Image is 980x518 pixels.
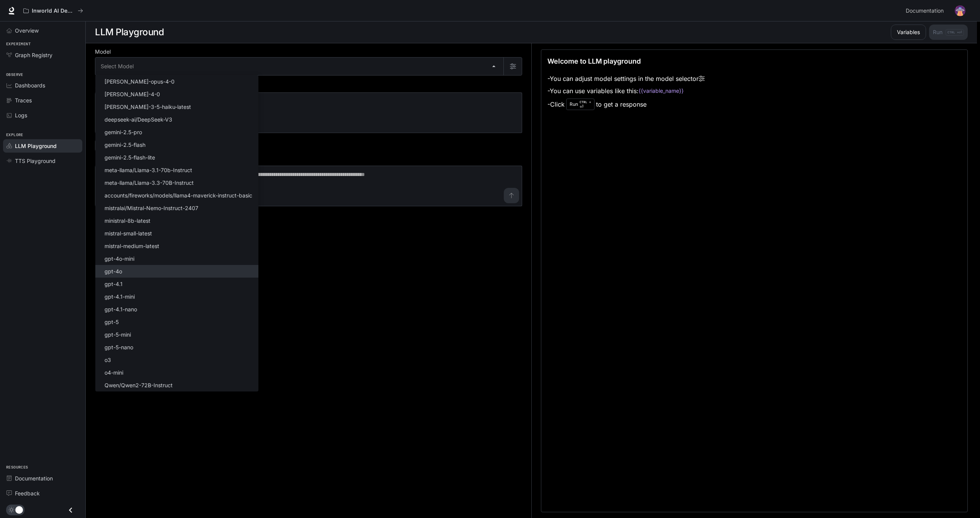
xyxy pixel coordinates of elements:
[105,103,191,111] p: [PERSON_NAME]-3-5-haiku-latest
[105,191,252,199] p: accounts/fireworks/models/llama4-maverick-instruct-basic
[105,217,150,225] p: ministral-8b-latest
[105,128,142,136] p: gemini-2.5-pro
[105,331,131,339] p: gpt-5-mini
[105,77,175,86] p: [PERSON_NAME]-opus-4-0
[105,343,133,351] p: gpt-5-nano
[105,368,123,377] p: o4-mini
[105,153,155,161] p: gemini-2.5-flash-lite
[105,267,122,275] p: gpt-4o
[105,204,198,212] p: mistralai/Mistral-Nemo-Instruct-2407
[105,318,119,326] p: gpt-5
[105,293,135,301] p: gpt-4.1-mini
[105,115,172,123] p: deepseek-ai/DeepSeek-V3
[105,305,137,313] p: gpt-4.1-nano
[105,141,145,149] p: gemini-2.5-flash
[105,255,134,263] p: gpt-4o-mini
[105,229,152,237] p: mistral-small-latest
[105,90,160,98] p: [PERSON_NAME]-4-0
[105,242,159,250] p: mistral-medium-latest
[105,381,173,389] p: Qwen/Qwen2-72B-Instruct
[105,179,194,187] p: meta-llama/Llama-3.3-70B-Instruct
[105,356,111,364] p: o3
[105,280,122,288] p: gpt-4.1
[105,166,192,174] p: meta-llama/Llama-3.1-70b-Instruct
